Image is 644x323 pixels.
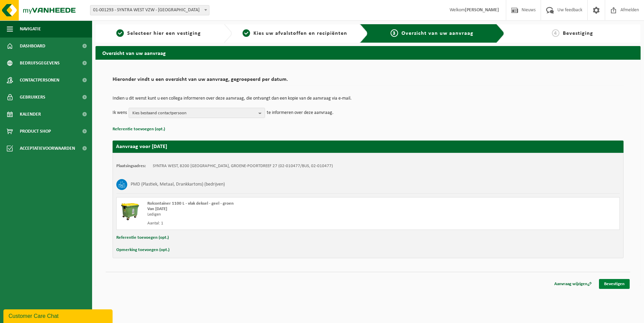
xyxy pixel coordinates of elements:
p: Ik wens [113,108,127,118]
h3: PMD (Plastiek, Metaal, Drankkartons) (bedrijven) [131,179,225,190]
div: Aantal: 1 [147,221,395,226]
span: Product Shop [20,123,51,140]
button: Kies bestaand contactpersoon [129,108,265,118]
strong: [PERSON_NAME] [465,8,499,13]
span: Dashboard [20,38,45,55]
button: Referentie toevoegen (opt.) [116,233,169,242]
span: 01-001293 - SYNTRA WEST VZW - SINT-MICHIELS [90,5,209,15]
strong: Plaatsingsadres: [116,164,146,168]
span: 3 [391,29,398,37]
img: WB-1100-HPE-GN-50.png [120,201,141,221]
span: Kalender [20,106,41,123]
span: Navigatie [20,20,41,38]
strong: Van [DATE] [147,207,167,211]
span: 2 [243,29,250,37]
button: Referentie toevoegen (opt.) [113,125,165,134]
span: Rolcontainer 1100 L - vlak deksel - geel - groen [147,201,234,206]
a: 2Kies uw afvalstoffen en recipiënten [235,29,355,38]
span: Kies bestaand contactpersoon [132,108,256,118]
span: Selecteer hier een vestiging [127,31,201,36]
span: Bevestiging [563,31,593,36]
h2: Hieronder vindt u een overzicht van uw aanvraag, gegroepeerd per datum. [113,77,624,86]
a: Bevestigen [599,279,630,289]
span: Acceptatievoorwaarden [20,140,75,157]
button: Opmerking toevoegen (opt.) [116,246,170,254]
span: 01-001293 - SYNTRA WEST VZW - SINT-MICHIELS [90,5,209,15]
strong: Aanvraag voor [DATE] [116,144,167,149]
td: SYNTRA WEST, 8200 [GEOGRAPHIC_DATA], GROENE-POORTDREEF 27 (02-010477/BUS, 02-010477) [153,163,333,169]
span: Overzicht van uw aanvraag [401,31,473,36]
iframe: chat widget [3,308,114,323]
span: 4 [552,29,559,37]
span: Contactpersonen [20,72,59,89]
p: te informeren over deze aanvraag. [267,108,334,118]
span: Kies uw afvalstoffen en recipiënten [253,31,347,36]
div: Ledigen [147,212,395,217]
a: Aanvraag wijzigen [549,279,597,289]
a: 1Selecteer hier een vestiging [99,29,218,38]
span: 1 [116,29,124,37]
p: Indien u dit wenst kunt u een collega informeren over deze aanvraag, die ontvangt dan een kopie v... [113,96,624,101]
span: Bedrijfsgegevens [20,55,60,72]
h2: Overzicht van uw aanvraag [96,46,641,59]
span: Gebruikers [20,89,45,106]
